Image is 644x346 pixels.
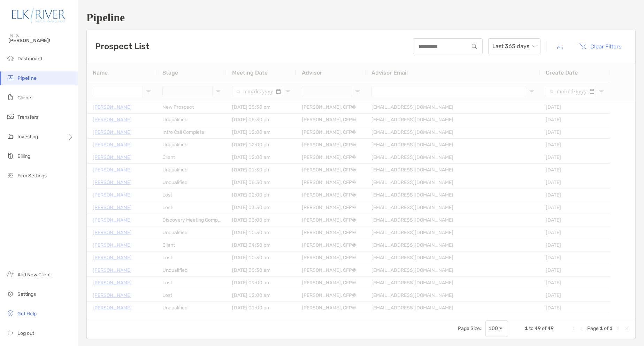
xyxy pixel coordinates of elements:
[542,325,546,331] span: of
[579,326,584,331] div: Previous Page
[6,54,15,62] img: dashboard icon
[17,56,42,62] span: Dashboard
[6,74,15,82] img: pipeline icon
[8,3,69,28] img: Zoe Logo
[17,291,36,297] span: Settings
[17,272,51,278] span: Add New Client
[6,329,15,337] img: logout icon
[624,326,629,331] div: Last Page
[529,325,534,331] span: to
[458,325,481,331] div: Page Size:
[17,134,38,140] span: Investing
[472,44,477,49] img: input icon
[17,75,37,81] span: Pipeline
[6,152,15,160] img: billing icon
[615,326,621,331] div: Next Page
[95,41,149,51] h3: Prospect List
[574,39,627,54] button: Clear Filters
[6,309,15,317] img: get-help icon
[570,326,576,331] div: First Page
[17,173,47,179] span: Firm Settings
[17,311,37,317] span: Get Help
[587,325,599,331] span: Page
[6,113,15,121] img: transfers icon
[6,290,15,298] img: settings icon
[17,95,32,101] span: Clients
[547,325,554,331] span: 49
[8,38,74,44] span: [PERSON_NAME]!
[17,114,38,120] span: Transfers
[535,325,541,331] span: 49
[86,11,636,24] h1: Pipeline
[6,270,15,278] img: add_new_client icon
[609,325,613,331] span: 1
[6,132,15,140] img: investing icon
[17,153,30,159] span: Billing
[6,93,15,101] img: clients icon
[604,325,608,331] span: of
[489,325,498,331] div: 100
[485,320,508,337] div: Page Size
[492,39,536,54] span: Last 365 days
[6,171,15,179] img: firm-settings icon
[600,325,603,331] span: 1
[17,330,34,336] span: Log out
[525,325,528,331] span: 1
